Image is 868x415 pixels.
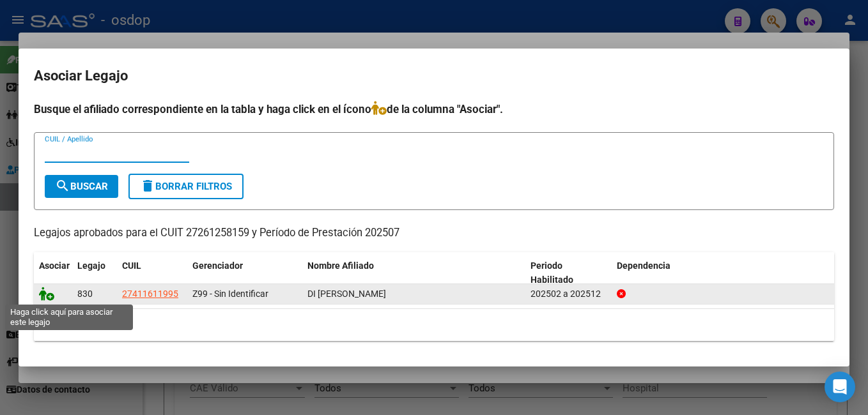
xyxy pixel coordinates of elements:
datatable-header-cell: Asociar [34,252,72,294]
h4: Busque el afiliado correspondiente en la tabla y haga click en el ícono de la columna "Asociar". [34,101,834,117]
datatable-header-cell: CUIL [117,252,187,294]
span: CUIL [122,260,141,271]
datatable-header-cell: Dependencia [612,252,835,294]
span: 830 [77,289,93,299]
span: Nombre Afiliado [307,260,374,271]
datatable-header-cell: Nombre Afiliado [302,252,525,294]
mat-icon: delete [140,178,155,193]
datatable-header-cell: Periodo Habilitado [525,252,612,294]
span: Gerenciador [192,260,243,271]
span: Borrar Filtros [140,181,232,192]
span: Buscar [55,181,108,192]
h2: Asociar Legajo [34,64,834,88]
div: 202502 a 202512 [531,287,607,301]
div: 1 registros [34,309,834,341]
span: Legajo [77,260,105,271]
datatable-header-cell: Legajo [72,252,117,294]
div: Open Intercom Messenger [825,372,855,402]
span: Periodo Habilitado [531,260,573,285]
datatable-header-cell: Gerenciador [187,252,302,294]
p: Legajos aprobados para el CUIT 27261258159 y Período de Prestación 202507 [34,225,834,241]
span: Z99 - Sin Identificar [192,289,268,299]
span: Asociar [39,260,70,271]
button: Borrar Filtros [128,174,244,199]
button: Buscar [45,175,118,198]
span: Dependencia [617,260,670,271]
span: 27411611995 [122,289,178,299]
mat-icon: search [55,178,70,193]
span: DI STEFANO GIULIANA [307,289,386,299]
